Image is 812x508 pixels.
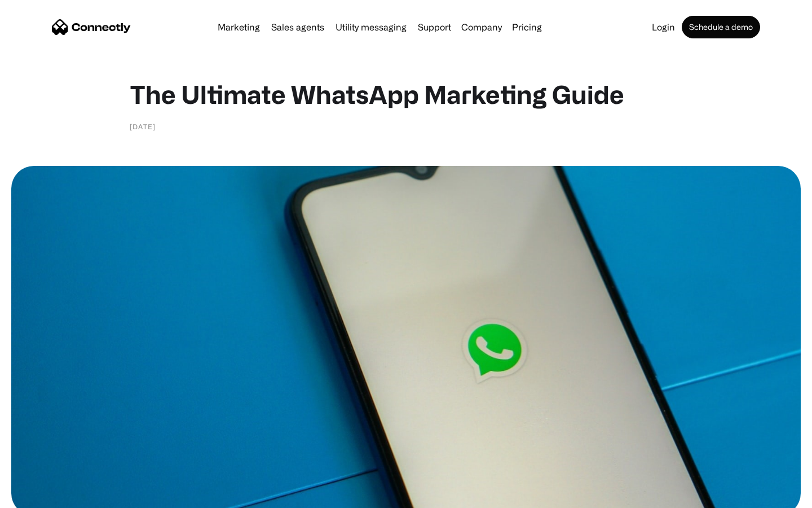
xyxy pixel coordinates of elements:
[682,16,760,38] a: Schedule a demo
[267,23,329,32] a: Sales agents
[11,488,68,504] aside: Language selected: English
[130,79,682,110] h1: The Ultimate WhatsApp Marketing Guide
[213,23,264,32] a: Marketing
[23,488,68,504] ul: Language list
[413,23,456,32] a: Support
[331,23,411,32] a: Utility messaging
[507,23,546,32] a: Pricing
[130,121,156,132] div: [DATE]
[461,19,502,35] div: Company
[647,23,679,32] a: Login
